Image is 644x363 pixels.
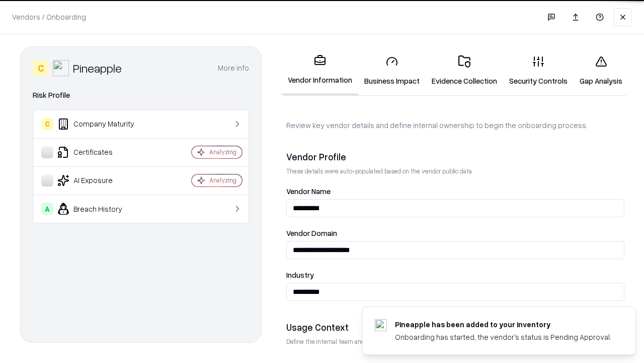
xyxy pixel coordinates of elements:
div: Analyzing [209,176,236,185]
div: Company Maturity [41,118,162,130]
a: Vendor Information [282,46,358,95]
div: Onboarding has started, the vendor's status is Pending Approval. [395,332,611,342]
label: Vendor Domain [286,229,624,237]
p: Review key vendor details and define internal ownership to begin the onboarding process. [286,120,624,131]
div: Pineapple [73,60,122,76]
div: Risk Profile [33,89,249,101]
img: Pineapple [53,60,69,76]
img: pineappleenergy.com [375,319,387,331]
div: Vendor Profile [286,151,624,163]
label: Vendor Name [286,188,624,195]
a: Gap Analysis [574,47,628,94]
p: Vendors / Onboarding [12,12,86,22]
a: Security Controls [503,47,574,94]
div: Pineapple has been added to your inventory [395,319,611,330]
div: A [41,203,53,215]
div: Certificates [41,146,162,158]
a: Evidence Collection [426,47,503,94]
p: These details were auto-populated based on the vendor public data [286,167,624,175]
p: Define the internal team and reason for using this vendor. This helps assess business relevance a... [286,337,624,346]
div: Usage Context [286,321,624,333]
label: Industry [286,271,624,279]
button: More info [218,59,249,77]
a: Business Impact [358,47,426,94]
div: C [41,118,53,130]
div: Analyzing [209,148,236,156]
div: AI Exposure [41,174,162,187]
div: Breach History [41,203,162,215]
div: C [33,60,49,76]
